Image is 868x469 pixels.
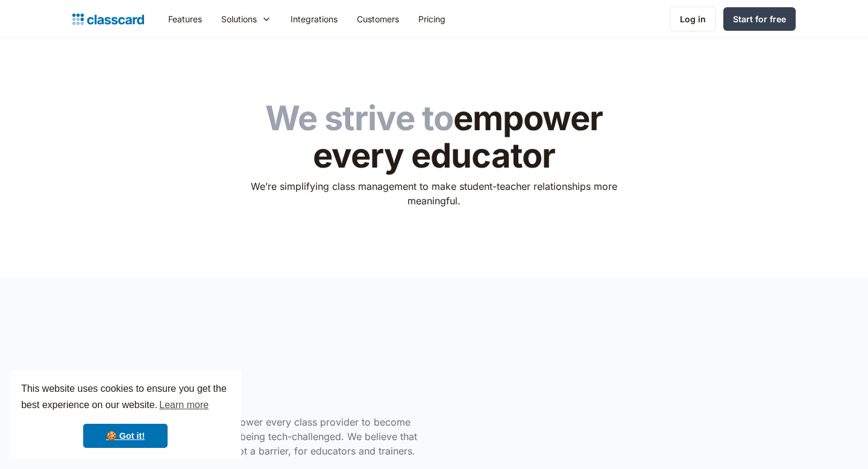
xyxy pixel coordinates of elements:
a: Log in [670,7,716,31]
a: Customers [347,5,409,33]
a: learn more about cookies [157,396,210,414]
a: home [72,11,144,28]
h1: empower every educator [243,100,626,174]
a: Integrations [281,5,347,33]
a: dismiss cookie message [83,424,168,448]
p: We’re simplifying class management to make student-teacher relationships more meaningful. [243,179,626,208]
span: This website uses cookies to ensure you get the best experience on our website. [21,382,230,414]
h3: What set us on this journey? [78,396,428,412]
div: Log in [680,13,706,25]
span: We strive to [265,98,453,139]
div: cookieconsent [10,370,241,459]
a: Start for free [723,7,796,31]
div: Solutions [221,13,257,25]
a: Features [159,5,212,33]
a: Pricing [409,5,455,33]
div: Solutions [212,5,281,33]
div: Start for free [733,13,786,25]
